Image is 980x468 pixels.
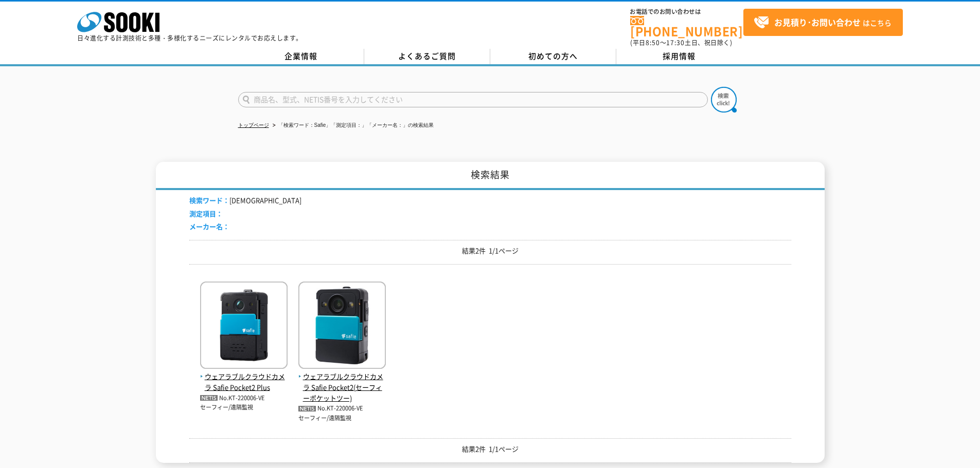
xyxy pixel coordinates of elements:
p: 結果2件 1/1ページ [189,444,791,455]
span: 検索ワード： [189,195,229,205]
p: 日々進化する計測技術と多種・多様化するニーズにレンタルでお応えします。 [77,35,302,41]
a: トップページ [238,122,269,128]
p: セーフィー/遠隔監視 [200,403,288,412]
span: お電話でのお問い合わせは [630,9,743,15]
a: ウェアラブルクラウドカメラ Safie Pocket2(セーフィーポケットツー) [298,361,386,403]
span: ウェアラブルクラウドカメラ Safie Pocket2(セーフィーポケットツー) [298,371,386,403]
li: 「検索ワード：Safie」「測定項目：」「メーカー名：」の検索結果 [271,120,434,131]
span: 8:50 [646,38,660,47]
a: よくあるご質問 [364,49,490,64]
img: btn_search.png [711,87,737,113]
p: セーフィー/遠隔監視 [298,414,386,423]
img: Safie Pocket2 Plus [200,282,288,371]
a: 採用情報 [616,49,742,64]
a: ウェアラブルクラウドカメラ Safie Pocket2 Plus [200,361,288,392]
strong: お見積り･お問い合わせ [774,16,861,28]
span: ウェアラブルクラウドカメラ Safie Pocket2 Plus [200,371,288,393]
a: [PHONE_NUMBER] [630,16,743,37]
p: 結果2件 1/1ページ [189,246,791,256]
a: 初めての方へ [490,49,616,64]
a: お見積り･お問い合わせはこちら [743,9,903,36]
a: 企業情報 [238,49,364,64]
span: (平日 ～ 土日、祝日除く) [630,38,732,47]
span: はこちら [754,15,892,30]
h1: 検索結果 [156,162,825,190]
input: 商品名、型式、NETIS番号を入力してください [238,92,708,107]
p: No.KT-220006-VE [298,403,386,414]
p: No.KT-220006-VE [200,393,288,404]
li: [DEMOGRAPHIC_DATA] [189,195,301,206]
span: 測定項目： [189,209,223,218]
span: 17:30 [666,38,685,47]
span: 初めての方へ [528,50,578,62]
span: メーカー名： [189,221,229,231]
img: Safie Pocket2(セーフィーポケットツー) [298,282,386,371]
